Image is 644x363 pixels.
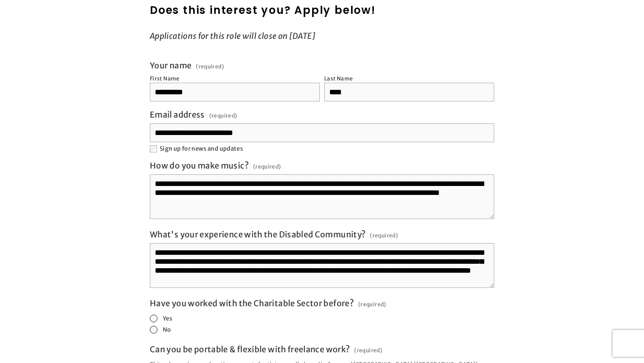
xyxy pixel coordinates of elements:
span: (required) [370,229,398,241]
span: Have you worked with the Charitable Sector before? [150,298,354,308]
span: Your name [150,60,191,71]
span: Can you be portable & flexible with freelance work? [150,344,350,355]
span: What's your experience with the Disabled Community? [150,229,365,240]
div: Last Name [324,75,353,82]
span: Yes [163,315,172,322]
em: Applications for this role will close on [DATE] [150,31,315,41]
span: (required) [358,298,386,310]
span: (required) [354,344,382,356]
span: No [163,326,171,333]
input: Sign up for news and updates [150,145,157,152]
h2: Does this interest you? Apply below! [150,2,494,18]
div: First Name [150,75,180,82]
span: (required) [209,110,237,122]
span: How do you make music? [150,160,249,171]
span: Sign up for news and updates [160,145,243,152]
span: (required) [253,160,281,173]
span: (required) [196,64,224,69]
span: Email address [150,110,205,120]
